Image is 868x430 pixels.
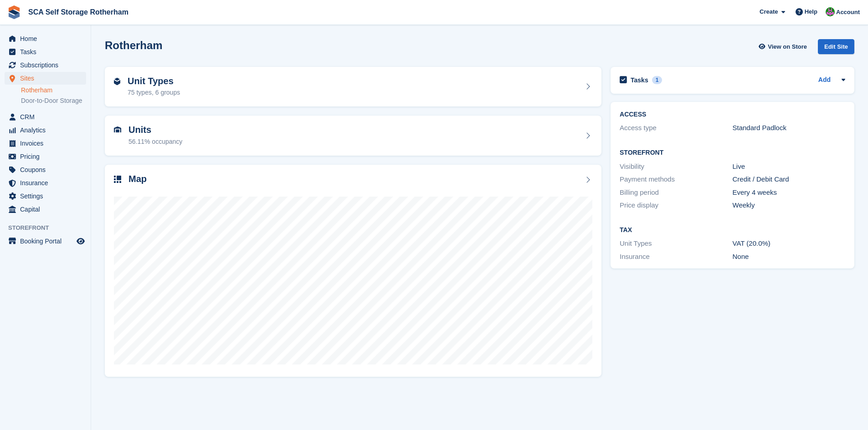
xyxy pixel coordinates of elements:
[20,59,75,71] span: Subscriptions
[20,72,75,85] span: Sites
[128,137,182,147] div: 56.11% occupancy
[5,137,86,150] a: menu
[128,76,180,86] h2: Unit Types
[128,174,147,184] h2: Map
[114,78,120,85] img: unit-type-icn-2b2737a686de81e16bb02015468b77c625bbabd49415b5ef34ead5e3b44a266d.svg
[620,227,845,234] h2: Tax
[20,203,75,216] span: Capital
[5,203,86,216] a: menu
[757,39,811,54] a: View on Store
[5,59,86,71] a: menu
[5,163,86,176] a: menu
[20,46,75,58] span: Tasks
[5,177,86,189] a: menu
[620,123,732,133] div: Access type
[20,190,75,202] span: Settings
[818,39,854,54] div: Edit Site
[21,86,86,95] a: Rotherham
[620,252,732,262] div: Insurance
[5,235,86,248] a: menu
[20,150,75,163] span: Pricing
[805,7,817,16] span: Help
[733,162,845,172] div: Live
[105,165,601,377] a: Map
[5,46,86,58] a: menu
[114,176,121,183] img: map-icn-33ee37083ee616e46c38cad1a60f524a97daa1e2b2c8c0bc3eb3415660979fc1.svg
[5,150,86,163] a: menu
[733,200,845,211] div: Weekly
[733,123,845,133] div: Standard Padlock
[826,7,835,16] img: Sarah Race
[75,236,86,247] a: Preview store
[5,124,86,137] a: menu
[5,190,86,202] a: menu
[5,32,86,45] a: menu
[105,67,601,107] a: Unit Types 75 types, 6 groups
[733,252,845,262] div: None
[20,235,75,248] span: Booking Portal
[620,200,732,211] div: Price display
[20,137,75,150] span: Invoices
[20,124,75,137] span: Analytics
[7,5,21,19] img: stora-icon-8386f47178a22dfd0bd8f6a31ec36ba5ce8667c1dd55bd0f319d3a0aa187defe.svg
[20,163,75,176] span: Coupons
[105,116,601,156] a: Units 56.11% occupancy
[652,76,663,84] div: 1
[836,8,860,17] span: Account
[818,75,831,86] a: Add
[733,238,845,249] div: VAT (20.0%)
[128,88,180,97] div: 75 types, 6 groups
[8,223,91,233] span: Storefront
[620,162,732,172] div: Visibility
[20,32,75,45] span: Home
[620,174,732,185] div: Payment methods
[5,111,86,123] a: menu
[620,111,845,118] h2: ACCESS
[760,7,778,16] span: Create
[5,72,86,85] a: menu
[733,174,845,185] div: Credit / Debit Card
[631,76,648,84] h2: Tasks
[105,39,163,51] h2: Rotherham
[21,96,86,105] a: Door-to-Door Storage
[768,42,807,51] span: View on Store
[818,39,854,58] a: Edit Site
[620,238,732,249] div: Unit Types
[20,111,75,123] span: CRM
[114,126,121,133] img: unit-icn-7be61d7bf1b0ce9d3e12c5938cc71ed9869f7b940bace4675aadf7bd6d80202e.svg
[620,187,732,198] div: Billing period
[733,187,845,198] div: Every 4 weeks
[20,177,75,189] span: Insurance
[128,125,182,135] h2: Units
[25,5,132,20] a: SCA Self Storage Rotherham
[620,149,845,157] h2: Storefront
